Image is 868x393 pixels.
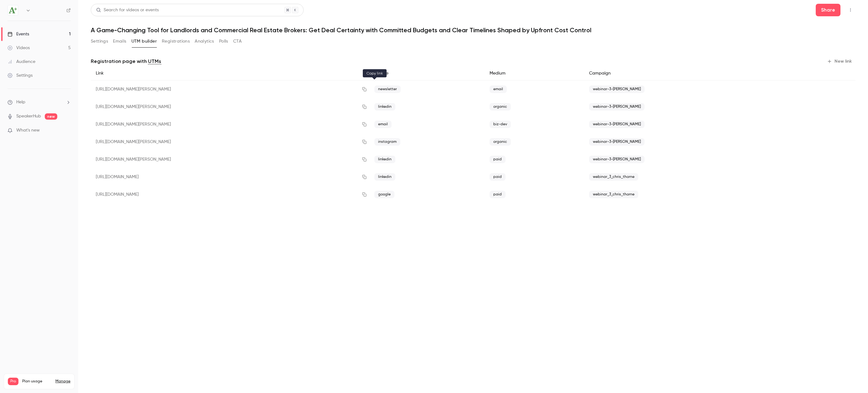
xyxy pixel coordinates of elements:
[16,127,40,134] span: What's new
[148,58,161,65] a: UTMs
[113,36,126,46] button: Emails
[22,379,52,384] span: Plan usage
[589,173,638,181] span: webinar_3_chris_thorne
[91,26,855,34] h1: A Game-Changing Tool for Landlords and Commercial Real Estate Brokers: Get Deal Certainty with Co...
[374,138,400,146] span: instagram
[374,156,395,163] span: linkedin
[8,31,29,37] div: Events
[91,151,369,168] div: [URL][DOMAIN_NAME][PERSON_NAME]
[61,386,63,390] span: 5
[490,103,511,111] span: organic
[589,156,645,163] span: webinar-3-[PERSON_NAME]
[8,72,33,79] div: Settings
[91,98,369,116] div: [URL][DOMAIN_NAME][PERSON_NAME]
[824,56,855,66] button: New link
[374,191,394,198] span: google
[91,80,369,98] div: [URL][DOMAIN_NAME][PERSON_NAME]
[584,66,792,80] div: Campaign
[374,85,401,93] span: newsletter
[45,113,57,120] span: new
[374,121,392,128] span: email
[8,385,20,391] p: Videos
[91,66,369,80] div: Link
[490,173,506,181] span: paid
[8,45,30,51] div: Videos
[91,186,369,203] div: [URL][DOMAIN_NAME]
[91,116,369,133] div: [URL][DOMAIN_NAME][PERSON_NAME]
[589,121,645,128] span: webinar-3-[PERSON_NAME]
[16,113,41,120] a: SpeakerHub
[91,133,369,151] div: [URL][DOMAIN_NAME][PERSON_NAME]
[490,85,507,93] span: email
[8,59,35,65] div: Audience
[490,121,511,128] span: biz-dev
[490,138,511,146] span: organic
[91,168,369,186] div: [URL][DOMAIN_NAME]
[55,379,70,384] a: Manage
[490,191,506,198] span: paid
[816,4,840,16] button: Share
[490,156,506,163] span: paid
[589,103,645,111] span: webinar-3-[PERSON_NAME]
[374,103,395,111] span: linkedin
[589,85,645,93] span: webinar-3-[PERSON_NAME]
[91,58,161,65] p: Registration page with
[91,36,108,46] button: Settings
[162,36,190,46] button: Registrations
[195,36,214,46] button: Analytics
[233,36,242,46] button: CTA
[589,138,645,146] span: webinar-3-[PERSON_NAME]
[219,36,228,46] button: Polls
[8,99,71,106] li: help-dropdown-opener
[131,36,157,46] button: UTM builder
[96,7,159,13] div: Search for videos or events
[16,99,25,106] span: Help
[8,378,18,385] span: Pro
[374,173,395,181] span: linkedin
[485,66,584,80] div: Medium
[589,191,638,198] span: webinar_3_chris_thorne
[369,66,485,80] div: Source
[61,385,70,391] p: / 90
